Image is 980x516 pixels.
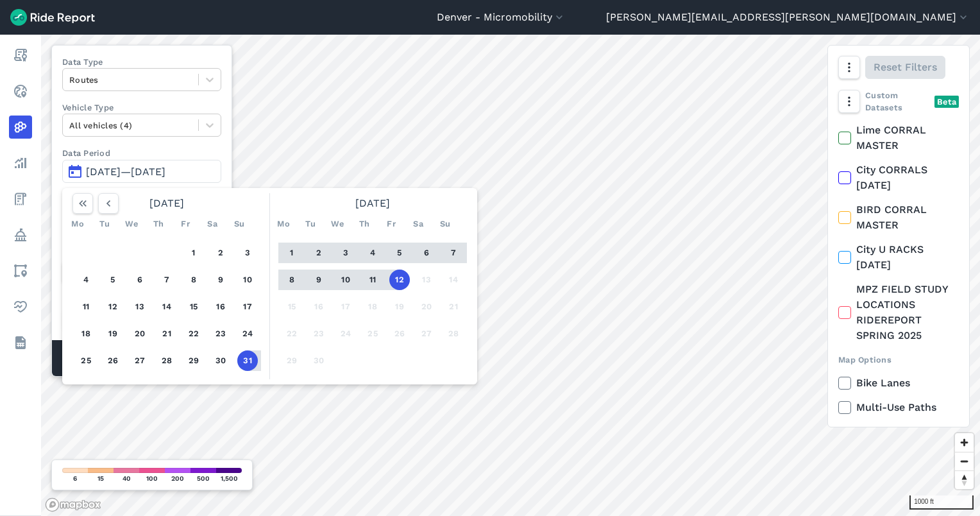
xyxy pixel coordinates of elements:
[416,243,437,263] button: 6
[202,214,223,234] div: Sa
[9,187,32,211] a: Fees
[443,323,464,344] button: 28
[362,243,383,263] button: 4
[67,214,88,234] div: Mo
[435,214,455,234] div: Su
[606,10,970,25] button: [PERSON_NAME][EMAIL_ADDRESS][PERSON_NAME][DOMAIN_NAME]
[362,323,383,344] button: 25
[282,243,302,263] button: 1
[955,470,974,489] button: Reset bearing to north
[443,243,464,263] button: 7
[327,214,348,234] div: We
[210,270,231,290] button: 9
[335,270,356,290] button: 10
[103,323,123,344] button: 19
[389,243,410,263] button: 5
[229,214,249,234] div: Su
[308,297,329,317] button: 16
[94,214,115,234] div: Tu
[909,495,974,510] div: 1000 ft
[237,350,258,371] button: 31
[955,433,974,452] button: Zoom in
[183,243,204,263] button: 1
[45,497,101,512] a: Mapbox logo
[130,323,150,344] button: 20
[273,214,294,234] div: Mo
[282,350,302,371] button: 29
[437,10,566,25] button: Denver - Micromobility
[362,270,383,290] button: 11
[67,193,266,214] div: [DATE]
[183,323,204,344] button: 22
[389,270,410,290] button: 12
[148,214,169,234] div: Th
[210,297,231,317] button: 16
[175,214,196,234] div: Fr
[9,295,32,318] a: Health
[838,242,959,273] label: City U RACKS [DATE]
[9,44,32,67] a: Report
[9,116,32,139] a: Heatmaps
[103,350,123,371] button: 26
[183,297,204,317] button: 15
[308,270,329,290] button: 9
[62,147,221,159] label: Data Period
[282,297,302,317] button: 15
[237,243,258,263] button: 3
[130,270,150,290] button: 6
[874,60,937,75] span: Reset Filters
[237,270,258,290] button: 10
[9,80,32,103] a: Realtime
[416,297,437,317] button: 20
[934,96,959,108] div: Beta
[335,323,356,344] button: 24
[273,193,472,214] div: [DATE]
[838,400,959,415] label: Multi-Use Paths
[130,350,150,371] button: 27
[103,270,123,290] button: 5
[156,270,177,290] button: 7
[416,270,437,290] button: 13
[10,9,95,26] img: Ride Report
[156,323,177,344] button: 21
[210,323,231,344] button: 23
[362,297,383,317] button: 18
[62,160,221,183] button: [DATE]—[DATE]
[865,56,945,79] button: Reset Filters
[41,35,980,516] canvas: Map
[237,297,258,317] button: 17
[282,323,302,344] button: 22
[121,214,142,234] div: We
[156,297,177,317] button: 14
[354,214,375,234] div: Th
[300,214,321,234] div: Tu
[76,297,96,317] button: 11
[443,270,464,290] button: 14
[52,340,232,376] div: Matched Trips
[335,297,356,317] button: 17
[237,323,258,344] button: 24
[838,354,959,366] div: Map Options
[76,270,96,290] button: 4
[389,297,410,317] button: 19
[9,259,32,282] a: Areas
[156,350,177,371] button: 28
[76,323,96,344] button: 18
[86,166,165,178] span: [DATE]—[DATE]
[443,297,464,317] button: 21
[62,101,221,114] label: Vehicle Type
[955,452,974,470] button: Zoom out
[183,350,204,371] button: 29
[9,223,32,246] a: Policy
[838,123,959,153] label: Lime CORRAL MASTER
[389,323,410,344] button: 26
[416,323,437,344] button: 27
[308,323,329,344] button: 23
[838,162,959,193] label: City CORRALS [DATE]
[838,375,959,391] label: Bike Lanes
[130,297,150,317] button: 13
[838,426,959,438] div: Export
[838,202,959,233] label: BIRD CORRAL MASTER
[838,89,959,114] div: Custom Datasets
[76,350,96,371] button: 25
